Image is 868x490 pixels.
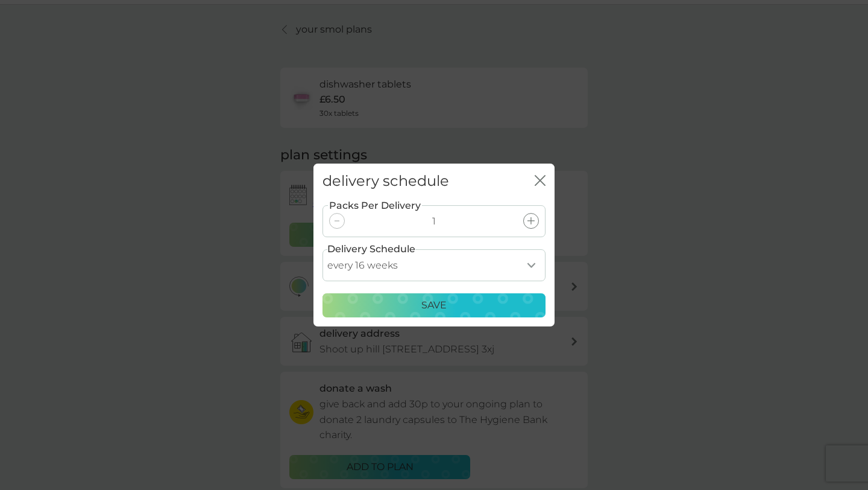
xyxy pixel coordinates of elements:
[327,241,415,257] label: Delivery Schedule
[421,297,447,313] p: Save
[432,214,436,229] p: 1
[322,293,546,317] button: Save
[328,198,422,214] label: Packs Per Delivery
[535,175,546,188] button: close
[322,173,449,190] h2: delivery schedule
